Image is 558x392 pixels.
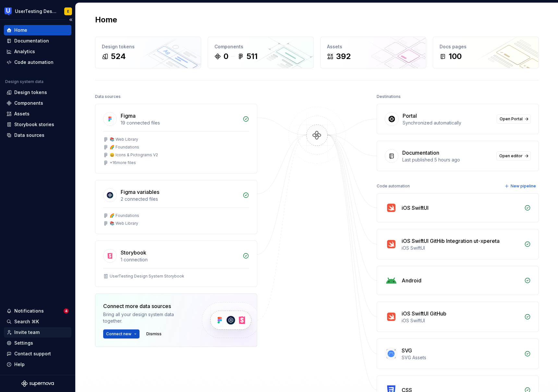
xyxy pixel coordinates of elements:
span: Dismiss [146,331,162,337]
div: Assets [14,111,30,117]
div: Contact support [14,350,51,357]
div: 2 connected files [121,196,239,202]
button: Collapse sidebar [66,15,75,24]
a: Data sources [4,130,71,140]
div: iOS SwiftUI [402,317,520,324]
div: Notifications [14,308,44,314]
div: 😄 Icons & Pictograms V2 [110,152,158,158]
div: 📚 Web Library [110,221,138,226]
div: UserTesting Design System Storybook [110,274,184,279]
a: Storybook1 connectionUserTesting Design System Storybook [95,241,257,287]
a: Open editor [496,151,531,160]
button: Notifications4 [4,306,71,316]
div: Storybook stories [14,121,54,128]
a: Figma variables2 connected files🌈 Foundations📚 Web Library [95,180,257,234]
a: Analytics [4,46,71,57]
div: 1 connection [121,256,239,263]
button: Help [4,359,71,370]
a: Design tokens [4,87,71,98]
a: Settings [4,338,71,348]
div: 392 [336,51,351,62]
div: Bring all your design system data together. [103,311,191,324]
span: Open editor [499,153,523,159]
div: iOS SwiftUI [402,245,520,251]
span: Connect new [106,331,131,337]
div: Design tokens [102,43,194,50]
div: Synchronized automatically [403,120,493,126]
a: Components [4,98,71,108]
div: Assets [327,43,419,50]
div: 🌈 Foundations [110,213,139,218]
div: Figma [121,112,136,120]
div: 🌈 Foundations [110,145,139,150]
div: Data sources [95,92,121,101]
a: Documentation [4,36,71,46]
div: iOS SwiftUI GitHib Integration ut-xpereta [402,237,500,245]
a: Docs pages100 [433,37,539,68]
div: Analytics [14,48,35,55]
div: Figma variables [121,188,159,196]
span: New pipeline [511,184,536,189]
div: Portal [403,112,417,120]
div: Home [14,27,27,33]
button: Contact support [4,349,71,359]
a: Invite team [4,327,71,338]
div: 100 [449,51,462,62]
a: Design tokens524 [95,37,201,68]
button: New pipeline [503,182,539,191]
div: SVG Assets [402,354,520,361]
button: Search ⌘K [4,316,71,327]
div: Design tokens [14,89,47,96]
div: 524 [111,51,126,62]
div: Search ⌘K [14,318,39,325]
div: iOS SwiftUI GitHub [402,310,446,317]
div: Last published 5 hours ago [402,157,492,163]
div: iOS SwiftUI [402,204,429,212]
div: E [67,9,69,14]
a: Components0511 [208,37,314,68]
svg: Supernova Logo [21,380,54,387]
div: Components [14,100,43,106]
div: Documentation [14,38,49,44]
div: 0 [224,51,228,62]
div: 511 [247,51,258,62]
div: UserTesting Design System [15,8,56,15]
a: Figma19 connected files📚 Web Library🌈 Foundations😄 Icons & Pictograms V2+16more files [95,104,257,173]
div: 19 connected files [121,120,239,126]
div: Design system data [5,79,43,84]
div: Storybook [121,249,146,256]
div: Code automation [14,59,54,65]
button: Connect new [103,329,139,339]
span: Open Portal [500,116,523,122]
div: 📚 Web Library [110,137,138,142]
div: Code automation [377,182,410,191]
button: Dismiss [143,329,164,339]
a: Code automation [4,57,71,67]
img: 41adf70f-fc1c-4662-8e2d-d2ab9c673b1b.png [5,7,12,15]
div: Connect more data sources [103,302,191,310]
div: Destinations [377,92,401,101]
a: Assets [4,109,71,119]
div: Docs pages [440,43,532,50]
a: Open Portal [497,114,531,124]
div: Invite team [14,329,40,336]
div: SVG [402,347,412,354]
h2: Home [95,15,117,25]
span: 4 [64,308,69,314]
div: Data sources [14,132,44,138]
div: Components [214,43,307,50]
a: Home [4,25,71,35]
a: Storybook stories [4,119,71,130]
a: Assets392 [320,37,426,68]
div: Help [14,361,25,368]
div: + 16 more files [110,160,136,165]
div: Documentation [402,149,439,157]
div: Android [402,277,421,284]
div: Settings [14,340,33,346]
button: UserTesting Design SystemE [1,4,74,18]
